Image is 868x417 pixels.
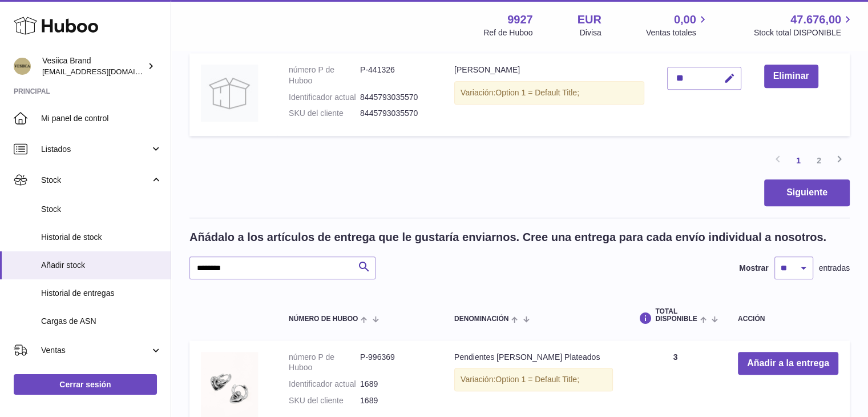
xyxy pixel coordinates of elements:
button: Siguiente [764,179,850,206]
span: 47.676,00 [790,12,841,27]
strong: EUR [578,12,601,27]
span: Ventas totales [646,27,709,38]
img: logistic@vesiica.com [14,58,31,75]
span: Option 1 = Default Title; [495,88,579,97]
span: Denominación [454,315,508,323]
dt: número P de Huboo [289,352,360,374]
dt: SKU del cliente [289,395,360,406]
span: Cargas de ASN [41,316,162,327]
a: Cerrar sesión [14,374,157,395]
td: [PERSON_NAME] [443,53,656,137]
a: 47.676,00 Stock total DISPONIBLE [754,12,854,38]
div: Variación: [454,81,644,105]
span: Ventas [41,345,150,356]
div: Vesiica Brand [42,55,145,77]
button: Eliminar [764,65,818,88]
dd: 8445793035570 [360,92,431,103]
dt: número P de Huboo [289,65,360,86]
span: Historial de entregas [41,288,162,299]
strong: 9927 [507,12,533,27]
span: [EMAIL_ADDRESS][DOMAIN_NAME] [42,67,168,76]
span: entradas [819,263,850,274]
span: Historial de stock [41,232,162,243]
div: Ref de Huboo [483,27,532,38]
dt: Identificador actual [289,92,360,103]
div: Acción [738,315,838,323]
span: 0,00 [674,12,696,27]
span: Listados [41,144,150,155]
a: 2 [809,150,829,171]
dd: 1689 [360,395,431,406]
dd: P-441326 [360,65,431,86]
dd: 1689 [360,379,431,390]
dd: P-996369 [360,352,431,374]
span: Añadir stock [41,260,162,271]
h2: Añádalo a los artículos de entrega que le gustaría enviarnos. Cree una entrega para cada envío in... [189,230,826,245]
a: 1 [788,150,809,171]
span: Total DISPONIBLE [655,308,697,323]
dt: SKU del cliente [289,108,360,119]
span: Option 1 = Default Title; [495,375,579,384]
label: Mostrar [739,263,768,274]
div: Divisa [580,27,601,38]
span: Stock total DISPONIBLE [754,27,854,38]
a: 0,00 Ventas totales [646,12,709,38]
img: Amelia Plateado [201,65,258,122]
span: Stock [41,204,162,215]
span: Stock [41,175,150,186]
dd: 8445793035570 [360,108,431,119]
span: Mi panel de control [41,113,162,124]
div: Variación: [454,368,613,391]
button: Añadir a la entrega [738,352,838,375]
span: Número de Huboo [289,315,358,323]
dt: Identificador actual [289,379,360,390]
